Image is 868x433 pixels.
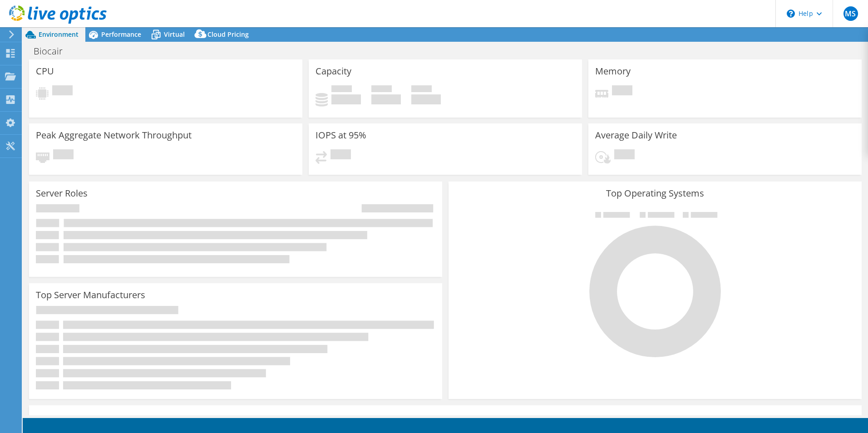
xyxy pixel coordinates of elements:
[36,130,192,140] h3: Peak Aggregate Network Throughput
[331,94,361,104] h4: 0 GiB
[36,290,145,300] h3: Top Server Manufacturers
[36,188,88,198] h3: Server Roles
[36,66,54,76] h3: CPU
[53,149,74,162] span: Pending
[39,30,79,39] span: Environment
[101,30,141,39] span: Performance
[455,188,855,198] h3: Top Operating Systems
[612,85,632,98] span: Pending
[371,94,401,104] h4: 0 GiB
[316,130,366,140] h3: IOPS at 95%
[787,10,795,18] svg: \n
[316,66,351,76] h3: Capacity
[207,30,249,39] span: Cloud Pricing
[614,149,635,162] span: Pending
[411,94,441,104] h4: 0 GiB
[164,30,185,39] span: Virtual
[843,6,858,21] span: MS
[330,149,351,162] span: Pending
[331,85,352,94] span: Used
[30,46,77,56] h1: Biocair
[595,130,677,140] h3: Average Daily Write
[595,66,631,76] h3: Memory
[52,85,73,98] span: Pending
[371,85,392,94] span: Free
[411,85,432,94] span: Total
